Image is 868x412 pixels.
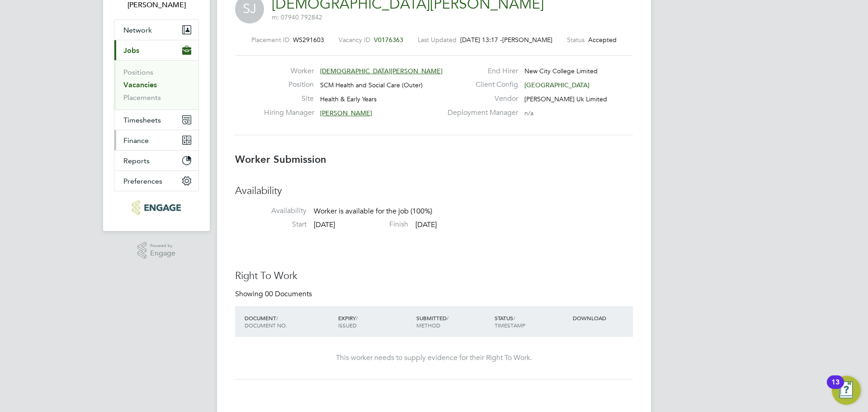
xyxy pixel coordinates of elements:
[276,314,278,322] span: /
[235,270,633,283] h3: Right To Work
[442,80,518,90] label: Client Config
[272,13,322,21] span: m: 07940 792842
[442,94,518,104] label: Vendor
[123,177,162,185] span: Preferences
[320,95,377,103] span: Health & Early Years
[524,95,607,103] span: [PERSON_NAME] Uk Limited
[242,310,336,333] div: DOCUMENT
[244,353,624,363] div: This worker needs to supply evidence for their Right To Work.
[418,36,457,44] label: Last Updated
[513,314,515,322] span: /
[416,322,440,329] span: METHOD
[132,200,180,215] img: morganhunt-logo-retina.png
[114,130,198,150] button: Finance
[150,242,175,250] span: Powered by
[356,314,358,322] span: /
[339,36,370,44] label: Vacancy ID
[123,81,157,89] a: Vacancies
[293,36,324,44] span: WS291603
[414,310,492,333] div: SUBMITTED
[320,67,443,75] span: [DEMOGRAPHIC_DATA][PERSON_NAME]
[123,46,139,55] span: Jobs
[123,68,153,76] a: Positions
[524,81,590,89] span: [GEOGRAPHIC_DATA]
[235,220,307,229] label: Start
[264,66,314,76] label: Worker
[442,108,518,118] label: Deployment Manager
[114,20,198,40] button: Network
[264,108,314,118] label: Hiring Manager
[442,66,518,76] label: End Hirer
[336,310,414,333] div: EXPIRY
[588,36,617,44] span: Accepted
[492,310,571,333] div: STATUS
[137,242,176,259] a: Powered byEngage
[123,136,149,145] span: Finance
[123,26,152,34] span: Network
[235,206,307,216] label: Availability
[251,36,289,44] label: Placement ID
[314,207,432,216] span: Worker is available for the job (100%)
[415,220,437,229] span: [DATE]
[123,116,161,124] span: Timesheets
[320,81,423,89] span: SCM Health and Social Care (Outer)
[524,109,533,117] span: n/a
[114,60,198,109] div: Jobs
[495,322,525,329] span: TIMESTAMP
[374,36,403,44] span: V0176363
[123,93,161,102] a: Placements
[502,36,552,44] span: [PERSON_NAME]
[571,310,633,326] div: DOWNLOAD
[235,185,633,198] h3: Availability
[235,289,314,299] div: Showing
[245,322,287,329] span: DOCUMENT NO.
[831,382,840,394] div: 13
[123,156,150,165] span: Reports
[460,36,502,44] span: [DATE] 13:17 -
[832,376,861,405] button: Open Resource Center, 13 new notifications
[265,289,312,298] span: 00 Documents
[114,171,198,191] button: Preferences
[338,322,357,329] span: ISSUED
[447,314,448,322] span: /
[114,200,199,215] a: Go to home page
[314,220,335,229] span: [DATE]
[337,220,408,229] label: Finish
[114,110,198,130] button: Timesheets
[264,80,314,90] label: Position
[114,151,198,170] button: Reports
[264,94,314,104] label: Site
[235,153,326,166] b: Worker Submission
[524,67,598,75] span: New City College Limited
[320,109,372,117] span: [PERSON_NAME]
[150,250,175,257] span: Engage
[114,40,198,60] button: Jobs
[567,36,585,44] label: Status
